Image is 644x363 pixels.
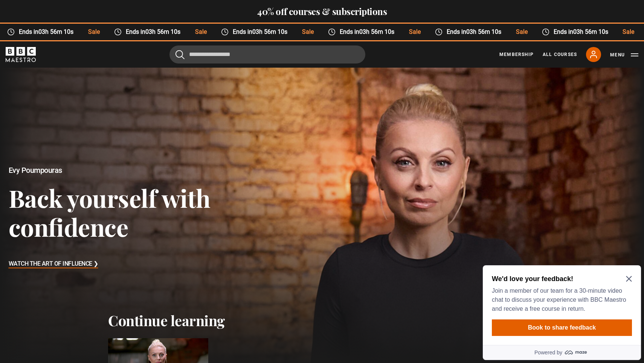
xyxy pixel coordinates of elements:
time: 03h 56m 10s [244,28,279,35]
span: Sale [286,27,312,36]
time: 03h 56m 10s [565,28,600,35]
a: All Courses [543,51,577,58]
h2: We'd love your feedback! [12,12,149,21]
span: Ends in [113,27,179,36]
h3: Back yourself with confidence [9,183,258,242]
h3: Watch The Art of Influence ❯ [9,259,98,270]
time: 03h 56m 10s [458,28,493,35]
span: Sale [72,27,98,36]
span: Ends in [220,27,286,36]
span: Ends in [327,27,393,36]
span: Ends in [434,27,500,36]
p: Join a member of our team for a 30-minute video chat to discuss your experience with BBC Maestro ... [12,24,149,51]
span: Sale [179,27,205,36]
span: Ends in [6,27,72,36]
button: Toggle navigation [610,51,638,59]
time: 03h 56m 10s [351,28,386,35]
span: Sale [393,27,419,36]
time: 03h 56m 10s [30,28,65,35]
span: Sale [500,27,526,36]
div: Optional study invitation [3,3,161,98]
a: Membership [499,51,534,58]
time: 03h 56m 10s [137,28,172,35]
input: Search [169,45,365,64]
button: Close Maze Prompt [146,14,152,20]
button: Book to share feedback [12,57,152,74]
h2: Continue learning [108,312,536,329]
h2: Evy Poumpouras [9,166,258,175]
span: Sale [607,27,633,36]
button: Submit the search query [175,50,185,59]
a: Powered by maze [3,83,161,98]
span: Ends in [541,27,607,36]
svg: BBC Maestro [6,47,36,62]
